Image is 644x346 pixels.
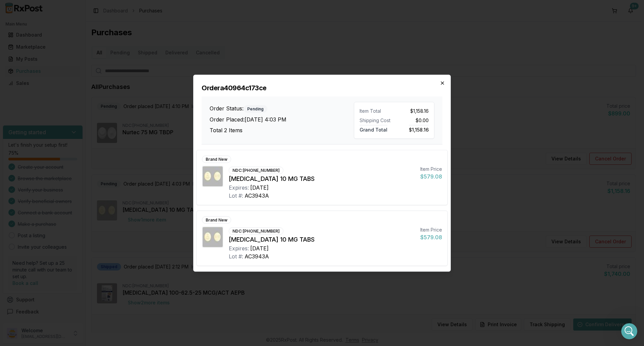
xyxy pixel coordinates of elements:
div: Brand New [202,155,231,163]
div: [DATE] [250,183,269,191]
div: JEFFREY says… [5,21,129,48]
button: Home [105,3,118,15]
div: Expires: [229,183,249,191]
span: Grand Total [360,125,387,132]
div: Manuel says… [5,94,129,128]
div: was only able to get 1 x Breo 200 and 2 x 100mg for 15% of each they are in your cart [11,98,105,118]
h3: Order Placed: [DATE] 4:03 PM [210,115,354,123]
img: Jardiance 10 MG TABS [203,227,223,247]
div: Shipping Cost [360,117,391,123]
div: Item Price [420,226,442,233]
div: I will let [PERSON_NAME] know when he get in [5,192,110,213]
div: looking for Trintillix 20mg please [42,172,129,187]
div: ok [118,78,123,85]
div: was only able to get 1 x Breo 200 and 2 x 100mg for 15% of each they are in your cart [5,94,110,122]
div: Manuel says… [5,48,129,74]
div: thank you [100,132,123,138]
div: Brand New [202,216,231,224]
div: ok [112,74,129,89]
div: Item Price [420,165,442,172]
div: JEFFREY says… [5,172,129,192]
div: JEFFREY says… [5,74,129,94]
button: Emoji picker [10,220,16,225]
div: $579.08 [420,172,442,180]
div: Bobbie says… [5,192,129,218]
div: got them ty [96,160,123,167]
div: [DATE] [5,147,129,156]
button: Gif picker [21,220,26,225]
div: Item Total [360,107,391,114]
div: [MEDICAL_DATA] 10 MG TABS [229,235,415,244]
textarea: Message… [6,206,128,217]
div: AC3943A [245,252,269,260]
div: I mightve found some but let me check how many they have [11,52,105,65]
h2: Order a40964c173ce [202,83,442,92]
div: $0.00 [397,117,429,123]
div: NDC: [PHONE_NUMBER] [229,166,283,174]
div: I mightve found some but let me check how many they have [5,48,110,69]
div: Lot #: [229,191,243,199]
div: JEFFREY says… [5,128,129,148]
div: I only see 1 of the Breo 200 that she needs [24,21,129,42]
div: I only see 1 of the Breo 200 that she needs [30,25,123,38]
span: $1,158.16 [410,107,429,114]
div: got them ty [91,156,129,171]
div: JEFFREY says… [5,156,129,172]
div: [MEDICAL_DATA] 10 MG TABS [229,174,415,183]
img: Jardiance 10 MG TABS [203,166,223,186]
div: I will let [PERSON_NAME] know when he get in [11,196,105,209]
div: looking for Trintillix 20mg please [47,176,123,183]
iframe: Intercom live chat [621,323,637,339]
span: $1,158.16 [409,125,429,132]
h1: [PERSON_NAME] [33,3,76,8]
div: [DATE] [250,244,269,252]
h3: Order Status: [210,104,354,112]
div: Close [118,3,130,15]
img: Profile image for Manuel [19,4,30,14]
h3: Total 2 Items [210,126,354,134]
button: Upload attachment [32,220,37,225]
p: Active [DATE] [33,8,62,15]
div: Pending [244,105,267,112]
div: $579.08 [420,233,442,241]
button: go back [4,3,17,15]
div: Lot #: [229,252,243,260]
button: Send a message… [115,217,126,228]
div: NDC: [PHONE_NUMBER] [229,227,283,235]
div: thank you [95,128,129,142]
div: AC3943A [245,191,269,199]
div: Expires: [229,244,249,252]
